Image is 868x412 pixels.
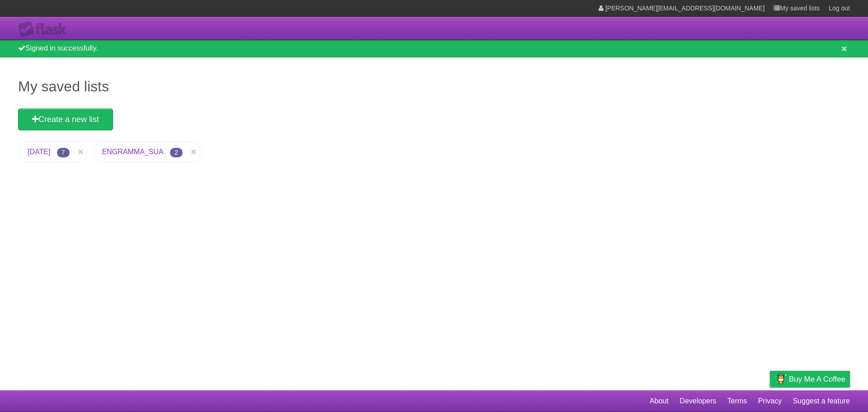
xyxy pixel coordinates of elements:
[170,148,183,157] span: 2
[28,148,50,156] a: [DATE]
[650,393,669,410] a: About
[18,109,113,130] a: Create a new list
[758,393,782,410] a: Privacy
[679,393,716,410] a: Developers
[57,148,70,157] span: 7
[789,371,845,387] span: Buy me a coffee
[793,393,850,410] a: Suggest a feature
[18,21,72,38] div: Flask
[770,371,850,388] a: Buy me a coffee
[727,393,747,410] a: Terms
[18,76,850,97] h1: My saved lists
[102,148,164,156] a: ENGRAMMA_SUA
[774,371,787,387] img: Buy me a coffee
